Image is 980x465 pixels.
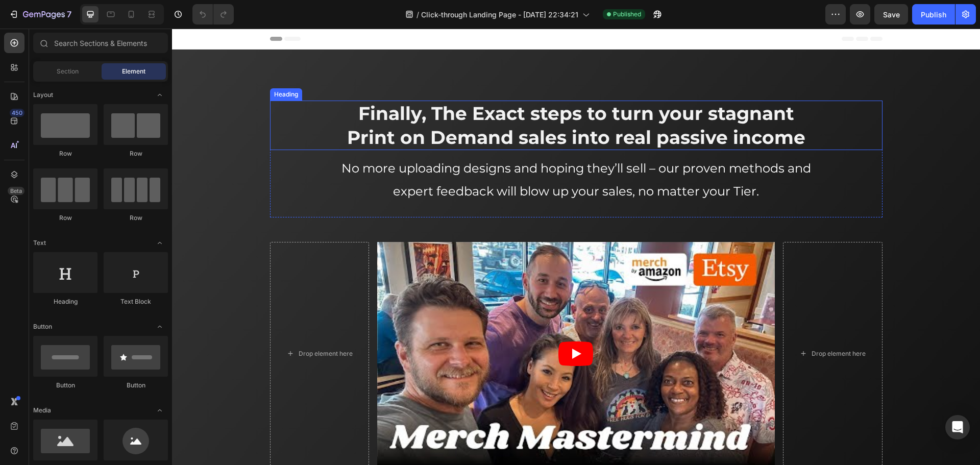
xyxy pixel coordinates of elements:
span: Finally, The Exact steps to turn your stagnant Print on Demand sales into real passive income [175,74,633,120]
div: Drop element here [640,321,694,329]
div: Text Block [104,297,168,306]
span: / [416,9,419,20]
span: Element [122,67,145,76]
span: Media [33,406,51,415]
span: No more uploading designs and hoping they’ll sell – our proven methods and expert feedback will b... [169,132,639,170]
button: Publish [912,4,955,25]
div: Row [104,149,168,158]
div: Button [104,381,168,390]
button: Save [874,4,908,25]
div: Row [33,149,97,158]
div: Heading [100,61,128,70]
div: Button [33,381,97,390]
span: Section [57,67,79,76]
button: Play [386,313,421,337]
span: Save [883,10,900,19]
span: Toggle open [152,235,168,251]
p: 7 [67,8,71,20]
div: Open Intercom Messenger [945,415,970,439]
input: Search Sections & Elements [33,33,168,53]
span: Layout [33,90,53,100]
iframe: Design area [172,29,980,465]
div: 450 [10,109,24,117]
span: Text [33,238,46,248]
div: Row [33,213,97,223]
span: Toggle open [152,319,168,335]
div: Row [104,213,168,223]
div: Beta [8,187,24,195]
span: Toggle open [152,87,168,103]
div: Heading [33,297,97,306]
span: Button [33,322,52,331]
span: Toggle open [152,402,168,419]
div: Undo/Redo [192,4,234,25]
button: 7 [4,4,76,25]
span: Click-through Landing Page - [DATE] 22:34:21 [421,9,578,20]
div: Publish [921,9,946,20]
div: Drop element here [127,321,181,329]
span: Published [613,10,641,19]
